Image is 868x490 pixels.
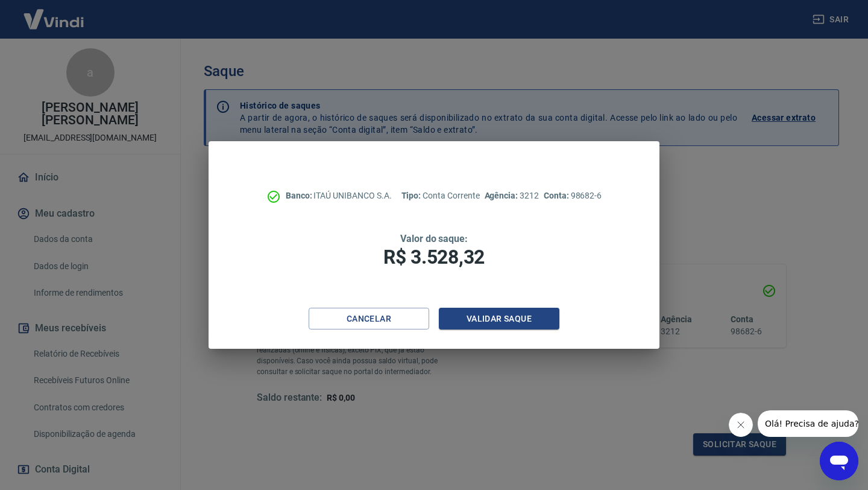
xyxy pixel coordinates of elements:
[544,189,602,202] p: 98682-6
[820,442,858,480] iframe: Botão para abrir a janela de mensagens
[401,189,480,202] p: Conta Corrente
[401,191,423,200] span: Tipo:
[758,410,858,437] iframe: Mensagem da empresa
[309,308,429,330] button: Cancelar
[544,191,571,200] span: Conta:
[400,233,468,244] span: Valor do saque:
[485,191,520,200] span: Agência:
[729,413,753,437] iframe: Fechar mensagem
[485,189,539,202] p: 3212
[439,308,559,330] button: Validar saque
[286,191,314,200] span: Banco:
[7,8,101,18] span: Olá! Precisa de ajuda?
[286,189,392,202] p: ITAÚ UNIBANCO S.A.
[383,246,485,269] span: R$ 3.528,32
